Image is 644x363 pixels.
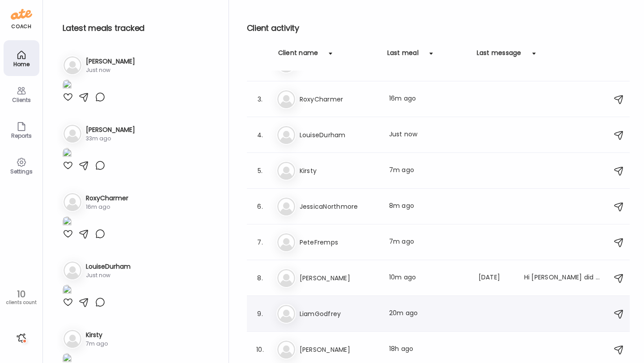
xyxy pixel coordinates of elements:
h3: JessicaNorthmore [300,201,378,212]
img: bg-avatar-default.svg [277,162,295,180]
img: images%2FvpbmLMGCmDVsOUR63jGeboT893F3%2FWKvceom18LP7z8cXZxxo%2F3wBHIKMAR3On8UwlK7Vr_1080 [63,285,72,297]
img: bg-avatar-default.svg [277,305,295,323]
div: Last message [477,48,521,63]
div: Client name [278,48,318,63]
div: 7m ago [389,165,468,176]
div: 10m ago [389,273,468,283]
img: bg-avatar-default.svg [64,56,81,74]
h3: RoxyCharmer [300,94,378,105]
div: 16m ago [86,203,128,211]
div: 5. [255,165,266,176]
img: images%2FRLcSfFjiTGcBNJ4LmZaqtZDgsf33%2FynW7XZYXARbPEVI4blIW%2FR2cLQwey9DEd06VGV6sC_1080 [63,216,72,228]
h3: Kirsty [300,165,378,176]
div: coach [11,23,31,30]
h3: [PERSON_NAME] [300,273,378,283]
h3: LouiseDurham [300,130,378,140]
h3: LiamGodfrey [300,308,378,319]
img: bg-avatar-default.svg [64,193,81,211]
img: bg-avatar-default.svg [277,126,295,144]
h2: Client activity [247,21,630,35]
div: 7m ago [86,340,108,348]
img: ate [11,7,32,21]
div: Just now [86,66,135,74]
div: 4. [255,130,266,140]
div: 6. [255,201,266,212]
h3: [PERSON_NAME] [300,344,378,355]
img: images%2FImUBvKpfSWVQtcYrOixiRFFTEEs1%2FyF2AjxVtCPiPcfO7GKf6%2Fnvz2vteF3AwcHBrisUi9_1080 [63,148,72,160]
img: bg-avatar-default.svg [64,330,81,348]
div: 8m ago [389,201,468,212]
div: 20m ago [389,308,468,319]
img: bg-avatar-default.svg [277,90,295,108]
div: Just now [86,271,131,279]
div: 16m ago [389,94,468,105]
h3: LouiseDurham [86,262,131,271]
h2: Latest meals tracked [63,21,214,35]
h3: [PERSON_NAME] [86,57,135,66]
div: 7m ago [389,237,468,248]
div: Clients [5,97,38,103]
div: 8. [255,273,266,283]
img: bg-avatar-default.svg [64,262,81,279]
img: bg-avatar-default.svg [64,125,81,143]
div: Settings [5,169,38,174]
img: bg-avatar-default.svg [277,341,295,359]
img: bg-avatar-default.svg [277,269,295,287]
div: 10. [255,344,266,355]
div: Just now [389,130,468,140]
div: 7. [255,237,266,248]
div: 9. [255,308,266,319]
h3: [PERSON_NAME] [86,125,135,135]
div: Home [5,61,38,67]
img: bg-avatar-default.svg [277,233,295,251]
img: images%2Fx2mjt0MkUFaPO2EjM5VOthJZYch1%2FIOz8oonQMV55g8hmARmd%2FuJUWcumxcTBUThUml9HP_1080 [63,80,72,92]
div: 3. [255,94,266,105]
div: Last meal [387,48,419,63]
h3: RoxyCharmer [86,194,128,203]
div: 33m ago [86,135,135,143]
div: 10 [3,289,39,300]
img: bg-avatar-default.svg [277,198,295,215]
div: Hi [PERSON_NAME] did you get the photos pal [524,273,603,283]
h3: Kirsty [86,330,108,340]
div: clients count [3,300,39,306]
div: [DATE] [479,273,513,283]
div: Reports [5,133,38,139]
div: 18h ago [389,344,468,355]
h3: PeteFremps [300,237,378,248]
